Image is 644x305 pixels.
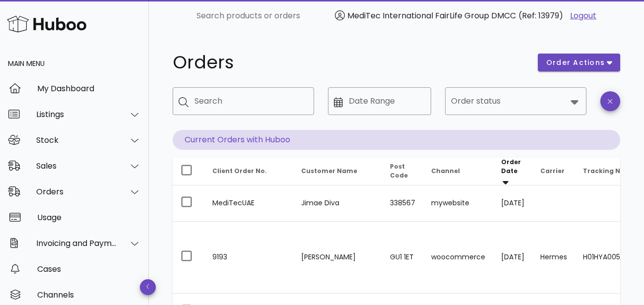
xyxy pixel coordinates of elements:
[538,54,620,71] button: order actions
[570,10,596,22] a: Logout
[301,167,357,175] span: Customer Name
[423,222,493,294] td: woocommerce
[7,13,86,35] img: Huboo Logo
[532,222,575,294] td: Hermes
[204,158,293,185] th: Client Order No.
[382,158,423,185] th: Post Code
[37,290,141,300] div: Channels
[493,222,532,294] td: [DATE]
[36,161,117,171] div: Sales
[493,185,532,222] td: [DATE]
[204,222,293,294] td: 9193
[501,158,521,175] span: Order Date
[382,185,423,222] td: 338567
[37,213,141,222] div: Usage
[173,130,620,150] p: Current Orders with Huboo
[493,158,532,185] th: Order Date: Sorted descending. Activate to remove sorting.
[36,135,117,145] div: Stock
[36,110,117,119] div: Listings
[518,10,563,21] span: (Ref: 13979)
[423,185,493,222] td: mywebsite
[173,54,526,71] h1: Orders
[204,185,293,222] td: MediTecUAE
[37,84,141,93] div: My Dashboard
[212,167,267,175] span: Client Order No.
[423,158,493,185] th: Channel
[583,167,627,175] span: Tracking No.
[36,239,117,248] div: Invoicing and Payments
[390,162,408,180] span: Post Code
[293,158,382,185] th: Customer Name
[293,185,382,222] td: Jimae Diva
[36,187,117,196] div: Orders
[37,264,141,274] div: Cases
[540,167,565,175] span: Carrier
[532,158,575,185] th: Carrier
[382,222,423,294] td: GU1 1ET
[293,222,382,294] td: [PERSON_NAME]
[431,167,460,175] span: Channel
[445,87,586,115] div: Order status
[347,10,516,21] span: MediTec International FairLife Group DMCC
[546,58,605,68] span: order actions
